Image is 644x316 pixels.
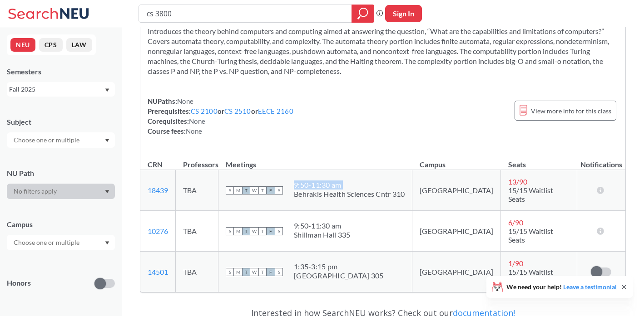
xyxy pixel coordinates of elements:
[294,271,383,280] div: [GEOGRAPHIC_DATA] 305
[412,170,501,211] td: [GEOGRAPHIC_DATA]
[267,227,275,235] span: F
[242,186,250,194] span: T
[105,190,109,194] svg: Dropdown arrow
[224,107,251,115] a: CS 2510
[294,221,350,230] div: 9:50 - 11:30 am
[176,170,218,211] td: TBA
[66,38,92,52] button: LAW
[563,283,617,291] a: Leave a testimonial
[148,96,293,136] div: NUPaths: Prerequisites: or or Corequisites: Course fees:
[191,107,218,115] a: CS 2100
[508,227,553,244] span: 15/15 Waitlist Seats
[294,262,383,271] div: 1:35 - 3:15 pm
[148,160,163,170] div: CRN
[412,252,501,292] td: [GEOGRAPHIC_DATA]
[7,132,115,148] div: Dropdown arrow
[7,235,115,250] div: Dropdown arrow
[9,135,85,146] input: Choose one or multiple
[242,227,250,235] span: T
[226,186,234,194] span: S
[508,186,553,203] span: 15/15 Waitlist Seats
[508,218,523,227] span: 6 / 90
[267,186,275,194] span: F
[531,105,611,117] span: View more info for this class
[148,26,618,76] section: Introduces the theory behind computers and computing aimed at answering the question, “What are t...
[258,107,293,115] a: EECE 2160
[7,168,115,178] div: NU Path
[275,186,283,194] span: S
[258,227,267,235] span: T
[242,268,250,276] span: T
[176,252,218,292] td: TBA
[267,268,275,276] span: F
[7,117,115,127] div: Subject
[506,284,617,290] span: We need your help!
[105,139,109,142] svg: Dropdown arrow
[294,230,350,239] div: Shillman Hall 335
[146,6,345,21] input: Class, professor, course number, "phrase"
[148,227,168,235] a: 10276
[148,186,168,194] a: 18439
[385,5,422,22] button: Sign In
[176,151,218,170] th: Professors
[7,67,115,77] div: Semesters
[105,88,109,92] svg: Dropdown arrow
[7,184,115,199] div: Dropdown arrow
[250,186,258,194] span: W
[250,268,258,276] span: W
[275,227,283,235] span: S
[412,151,501,170] th: Campus
[357,7,368,20] svg: magnifying glass
[258,268,267,276] span: T
[412,211,501,252] td: [GEOGRAPHIC_DATA]
[234,268,242,276] span: M
[577,151,625,170] th: Notifications
[294,180,405,190] div: 9:50 - 11:30 am
[39,38,63,52] button: CPS
[7,219,115,229] div: Campus
[294,190,405,199] div: Behrakis Health Sciences Cntr 310
[234,186,242,194] span: M
[508,267,553,285] span: 15/15 Waitlist Seats
[10,38,35,52] button: NEU
[9,237,85,248] input: Choose one or multiple
[189,117,205,125] span: None
[508,259,523,267] span: 1 / 90
[250,227,258,235] span: W
[7,278,31,288] p: Honors
[508,177,527,186] span: 13 / 90
[234,227,242,235] span: M
[186,127,202,135] span: None
[9,84,104,94] div: Fall 2025
[7,82,115,97] div: Fall 2025Dropdown arrow
[501,151,577,170] th: Seats
[258,186,267,194] span: T
[226,227,234,235] span: S
[352,5,374,23] div: magnifying glass
[226,268,234,276] span: S
[275,268,283,276] span: S
[105,241,109,245] svg: Dropdown arrow
[177,97,193,105] span: None
[176,211,218,252] td: TBA
[148,267,168,276] a: 14501
[218,151,412,170] th: Meetings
